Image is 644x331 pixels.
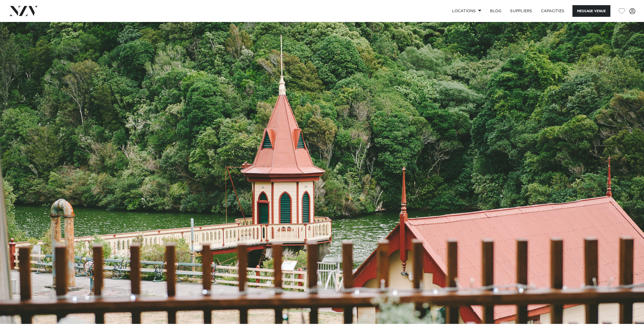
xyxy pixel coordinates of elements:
a: SUPPLIERS [506,5,536,17]
a: BLOG [486,5,506,17]
a: Locations [448,5,486,17]
a: Capacities [537,5,569,17]
img: nzv-logo.png [9,6,38,16]
button: Message Venue [572,5,610,17]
